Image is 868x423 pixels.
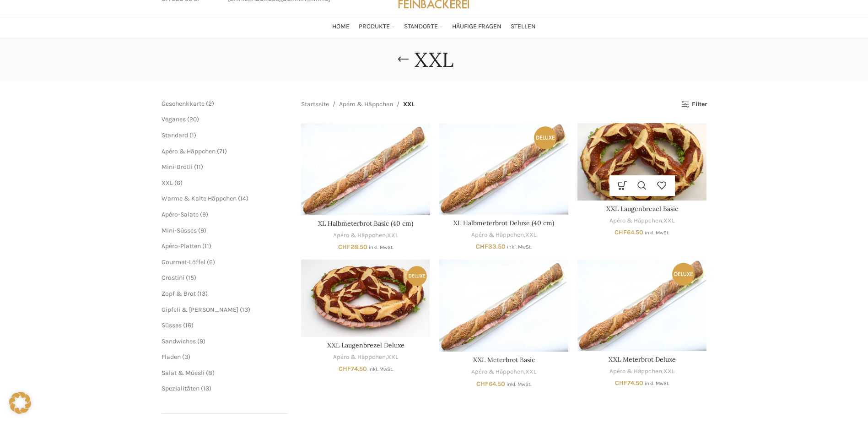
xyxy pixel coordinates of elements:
[202,211,206,218] span: 9
[439,123,568,214] a: XL Halbmeterbrot Deluxe (40 cm)
[452,17,501,36] a: Häufige Fragen
[177,179,180,187] span: 6
[507,381,531,387] small: inkl. MwSt.
[473,356,535,364] a: XXL Meterbrot Basic
[162,274,184,282] a: Crostini
[185,321,191,329] span: 16
[403,99,415,109] span: XXL
[196,163,201,171] span: 11
[301,99,329,109] a: Startseite
[511,17,536,36] a: Stellen
[615,228,643,236] bdi: 64.50
[162,115,186,123] a: Veganes
[476,243,488,250] span: CHF
[368,366,393,372] small: inkl. MwSt.
[439,260,568,352] a: XXL Meterbrot Basic
[645,230,669,236] small: inkl. MwSt.
[332,22,350,31] span: Home
[339,365,351,373] span: CHF
[681,101,706,108] a: Filter
[301,99,415,109] nav: Breadcrumb
[392,50,415,69] a: Go back
[162,227,197,234] a: Mini-Süsses
[162,353,181,361] a: Fladen
[162,242,201,250] a: Apéro-Platten
[162,179,173,187] a: XXL
[208,369,212,377] span: 8
[404,17,443,36] a: Standorte
[157,17,712,36] div: Main navigation
[615,379,627,387] span: CHF
[339,99,393,109] a: Apéro & Häppchen
[439,231,568,239] div: ,
[525,368,536,376] a: XXL
[162,163,193,171] a: Mini-Brötli
[162,337,196,345] a: Sandwiches
[162,290,196,298] span: Zopf & Brot
[609,355,676,363] a: XXL Meterbrot Deluxe
[242,306,248,314] span: 13
[663,217,674,225] a: XXL
[184,353,188,361] span: 3
[162,147,216,155] a: Apéro & Häppchen
[162,321,182,329] a: Süsses
[192,131,194,139] span: 1
[162,195,237,202] a: Warme & Kalte Häppchen
[476,380,505,388] bdi: 64.50
[327,341,404,349] a: XXL Laugenbrezel Deluxe
[338,243,367,251] bdi: 28.50
[209,258,213,266] span: 6
[162,211,199,218] a: Apéro-Salate
[577,217,706,225] div: ,
[162,306,238,314] a: Gipfeli & [PERSON_NAME]
[525,231,536,239] a: XXL
[332,17,350,36] a: Home
[301,353,430,362] div: ,
[219,147,225,155] span: 71
[369,244,394,250] small: inkl. MwSt.
[439,368,568,376] div: ,
[359,17,395,36] a: Produkte
[452,22,501,31] span: Häufige Fragen
[301,123,430,215] a: XL Halbmeterbrot Basic (40 cm)
[333,353,386,362] a: Apéro & Häppchen
[301,260,430,337] a: XXL Laugenbrezel Deluxe
[387,353,398,362] a: XXL
[188,274,194,282] span: 15
[199,337,203,345] span: 9
[200,227,204,234] span: 9
[203,385,209,392] span: 13
[301,231,430,240] div: ,
[615,228,627,236] span: CHF
[162,258,205,266] span: Gourmet-Löffel
[338,243,350,251] span: CHF
[609,367,662,376] a: Apéro & Häppchen
[476,243,506,250] bdi: 33.50
[162,100,205,108] a: Geschenkkarte
[162,131,188,139] a: Standard
[609,217,662,225] a: Apéro & Häppchen
[471,231,524,239] a: Apéro & Häppchen
[511,22,536,31] span: Stellen
[476,380,489,388] span: CHF
[240,195,246,202] span: 14
[615,379,643,387] bdi: 74.50
[359,22,390,31] span: Produkte
[632,175,652,196] a: Schnellansicht
[162,369,205,377] a: Salat & Müesli
[208,100,212,108] span: 2
[404,22,438,31] span: Standorte
[162,385,199,392] a: Spezialitäten
[577,367,706,376] div: ,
